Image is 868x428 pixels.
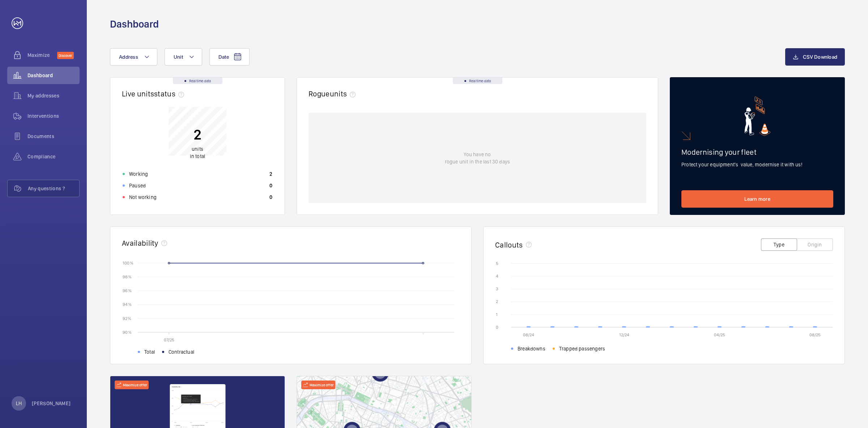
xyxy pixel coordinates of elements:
span: Breakdowns [518,345,545,352]
div: Maximize offer [115,381,149,389]
button: Origin [797,238,833,251]
span: Interventions [27,112,80,120]
span: Discover [57,52,74,59]
h2: Availability [122,238,158,248]
a: Learn more [681,190,833,208]
p: [PERSON_NAME] [32,400,71,407]
text: 2 [496,299,498,304]
h1: Dashboard [110,17,159,31]
button: Type [761,238,797,251]
h2: Live units [122,89,187,98]
text: 5 [496,261,498,266]
span: Trapped passengers [559,345,605,352]
div: Real time data [173,78,222,84]
text: 100 % [123,260,133,265]
text: 4 [496,274,498,279]
text: 3 [496,286,498,291]
text: 96 % [123,288,132,293]
text: 1 [496,312,498,317]
text: 07/25 [164,337,174,342]
text: 12/24 [619,332,629,337]
p: You have no rogue unit in the last 30 days [445,151,510,165]
span: Address [119,54,138,60]
text: 98 % [123,274,132,279]
button: CSV Download [785,48,845,66]
text: 94 % [123,302,132,307]
span: Date [218,54,229,60]
text: 04/25 [714,332,725,337]
button: Date [209,48,250,66]
p: in total [190,145,205,160]
span: units [192,146,203,152]
text: 08/25 [809,332,821,337]
text: 0 [496,325,498,330]
p: Protect your equipment's value, modernise it with us! [681,161,833,168]
span: Documents [27,133,80,140]
text: 90 % [123,329,132,334]
span: My addresses [27,92,80,99]
img: marketing-card.svg [744,96,771,136]
span: CSV Download [803,54,837,60]
span: Total [144,348,155,356]
span: units [330,89,359,98]
span: Any questions ? [28,185,79,192]
p: Working [129,170,148,178]
text: 92 % [123,316,131,321]
span: Maximize [27,51,57,59]
div: Maximize offer [301,381,335,389]
button: Unit [165,48,202,66]
p: Not working [129,194,157,201]
p: Paused [129,182,146,189]
span: Dashboard [27,72,80,79]
div: Real time data [453,78,502,84]
p: 0 [269,182,272,189]
h2: Modernising your fleet [681,147,833,157]
p: 2 [190,125,205,144]
h2: Callouts [495,240,523,249]
text: 08/24 [523,332,534,337]
span: Contractual [169,348,194,356]
button: Address [110,48,157,66]
p: 2 [269,170,272,178]
span: Unit [174,54,183,60]
span: Compliance [27,153,80,160]
p: LH [16,400,22,407]
span: status [154,89,187,98]
p: 0 [269,194,272,201]
h2: Rogue [309,89,358,98]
